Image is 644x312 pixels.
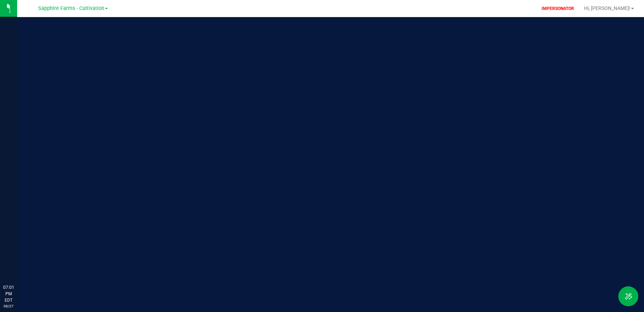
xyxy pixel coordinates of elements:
[618,286,638,306] button: Toggle Menu
[3,284,14,303] p: 07:01 PM EDT
[539,5,577,12] p: IMPERSONATOR
[584,5,630,11] span: Hi, [PERSON_NAME]!
[3,303,14,309] p: 08/27
[38,5,104,11] span: Sapphire Farms - Cultivation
